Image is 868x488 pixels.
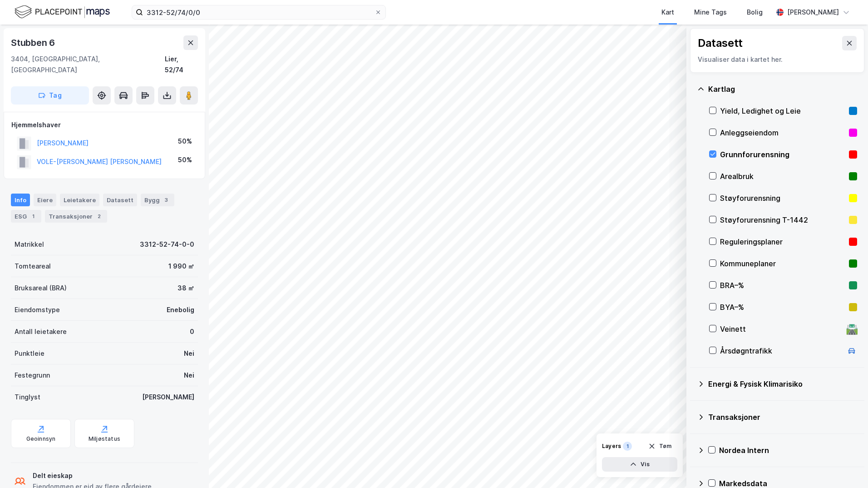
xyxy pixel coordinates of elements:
div: Støyforurensning [720,193,845,204]
div: Støyforurensning T-1442 [720,214,845,225]
div: Nei [184,370,194,381]
div: Layers [602,443,621,450]
div: Matrikkel [15,239,44,250]
div: Stubben 6 [11,35,57,50]
div: Datasett [698,36,743,50]
iframe: Chat Widget [823,444,868,488]
div: Lier, 52/74 [165,54,198,75]
div: Energi & Fysisk Klimarisiko [708,378,857,389]
div: Festegrunn [15,370,50,381]
div: [PERSON_NAME] [142,392,194,403]
div: Delt eieskap [33,470,152,481]
div: 50% [178,136,192,147]
div: [PERSON_NAME] [787,7,839,18]
div: Reguleringsplaner [720,236,845,247]
div: Grunnforurensning [720,149,845,160]
div: Veinett [720,324,843,334]
div: Nordea Intern [719,445,857,456]
button: Tag [11,86,89,105]
div: 1 [29,212,38,221]
div: Årsdøgntrafikk [720,345,843,356]
div: Eiendomstype [15,304,60,315]
div: Leietakere [60,194,99,206]
div: Mine Tags [694,7,727,18]
input: Søk på adresse, matrikkel, gårdeiere, leietakere eller personer [143,5,375,19]
div: Punktleie [15,348,44,359]
img: logo.f888ab2527a4732fd821a326f86c7f29.svg [15,4,110,20]
div: Eiere [34,194,56,206]
div: Geoinnsyn [26,435,56,443]
div: Visualiser data i kartet her. [698,54,857,65]
div: Miljøstatus [89,435,120,443]
div: Arealbruk [720,171,845,182]
button: Vis [602,457,677,472]
div: BYA–% [720,302,845,313]
div: Transaksjoner [708,412,857,423]
div: Yield, Ledighet og Leie [720,105,845,116]
div: 1 990 ㎡ [168,261,194,272]
div: Transaksjoner [45,210,107,223]
div: Kommuneplaner [720,258,845,269]
div: Tomteareal [15,261,51,272]
div: Anleggseiendom [720,127,845,138]
div: Hjemmelshaver [11,120,197,130]
button: Tøm [642,439,677,453]
div: 3 [162,195,171,204]
div: 0 [190,326,194,337]
div: Nei [184,348,194,359]
div: Tinglyst [15,392,40,403]
div: 50% [178,154,192,165]
div: Datasett [103,194,137,206]
div: Bruksareal (BRA) [15,283,67,294]
div: Info [11,194,30,206]
div: Antall leietakere [15,326,67,337]
div: 1 [623,442,632,451]
div: ESG [11,210,41,223]
div: 38 ㎡ [178,283,194,294]
div: 2 [94,212,104,221]
div: Kartlag [708,84,857,95]
div: Kart [661,7,674,18]
div: Enebolig [167,304,194,315]
div: 🛣️ [846,323,858,335]
div: 3312-52-74-0-0 [140,239,194,250]
div: 3404, [GEOGRAPHIC_DATA], [GEOGRAPHIC_DATA] [11,54,165,75]
div: Bolig [747,7,763,18]
div: Bygg [141,194,174,206]
div: BRA–% [720,280,845,291]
